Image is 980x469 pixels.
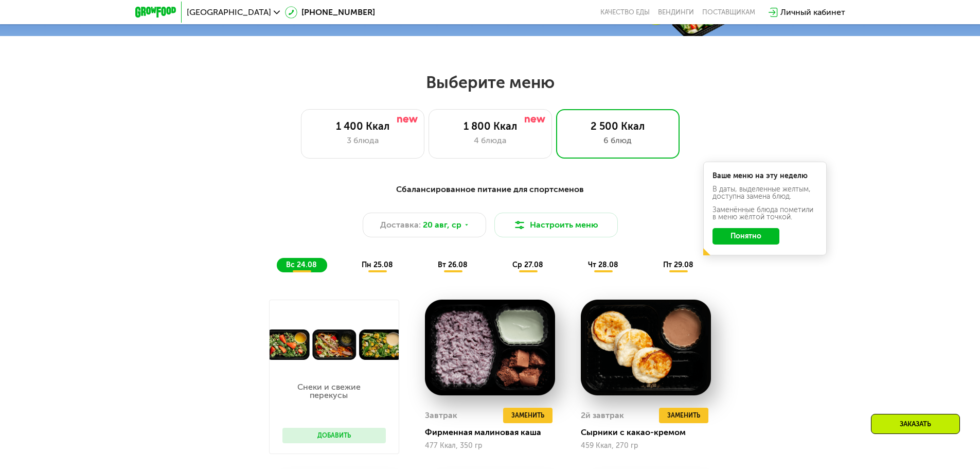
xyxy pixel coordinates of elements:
[438,260,468,269] span: вт 26.08
[512,260,543,269] span: ср 27.08
[712,228,779,245] button: Понятно
[425,442,555,450] div: 477 Ккал, 350 гр
[581,408,624,423] div: 2й завтрак
[312,134,414,147] div: 3 блюда
[312,120,414,132] div: 1 400 Ккал
[712,206,817,221] div: Заменённые блюда пометили в меню жёлтой точкой.
[282,383,376,399] p: Снеки и свежие перекусы
[663,260,693,269] span: пт 29.08
[658,8,694,16] a: Вендинги
[702,8,755,16] div: поставщикам
[425,427,563,438] div: Фирменная малиновая каша
[567,134,669,147] div: 6 блюд
[712,186,817,200] div: В даты, выделенные желтым, доступна замена блюд.
[439,134,541,147] div: 4 блюда
[362,260,393,269] span: пн 25.08
[511,410,544,421] span: Заменить
[588,260,618,269] span: чт 28.08
[503,408,553,423] button: Заменить
[187,8,271,16] span: [GEOGRAPHIC_DATA]
[282,428,386,443] button: Добавить
[581,427,719,438] div: Сырники с какао-кремом
[667,410,700,421] span: Заменить
[780,6,845,19] div: Личный кабинет
[285,6,375,19] a: [PHONE_NUMBER]
[567,120,669,132] div: 2 500 Ккал
[286,260,317,269] span: вс 24.08
[423,219,461,231] span: 20 авг, ср
[33,72,947,93] h2: Выберите меню
[659,408,708,423] button: Заменить
[581,442,711,450] div: 459 Ккал, 270 гр
[494,213,618,237] button: Настроить меню
[186,183,795,196] div: Сбалансированное питание для спортсменов
[600,8,650,16] a: Качество еды
[425,408,457,423] div: Завтрак
[871,414,960,434] div: Заказать
[712,172,817,180] div: Ваше меню на эту неделю
[380,219,421,231] span: Доставка:
[439,120,541,132] div: 1 800 Ккал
